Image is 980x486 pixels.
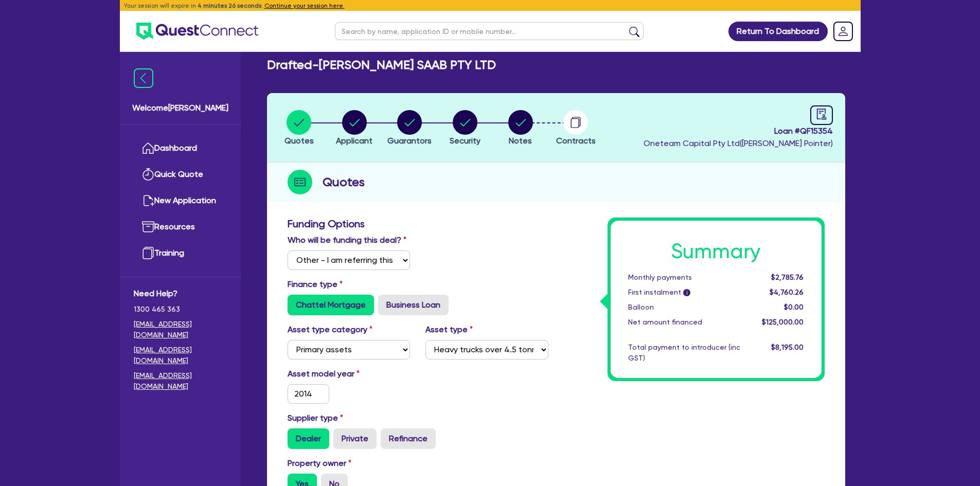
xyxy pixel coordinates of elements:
[628,239,804,264] h1: Summary
[425,323,473,336] label: Asset type
[134,287,227,300] span: Need Help?
[132,102,228,114] span: Welcome [PERSON_NAME]
[620,287,748,298] div: First instalment
[134,68,153,88] img: icon-menu-close
[381,428,436,449] label: Refinance
[134,345,227,366] a: [EMAIL_ADDRESS][DOMAIN_NAME]
[288,295,374,315] label: Chattel Mortgage
[620,302,748,313] div: Balloon
[762,318,804,326] span: $125,000.00
[142,168,154,181] img: quick-quote
[280,368,418,380] label: Asset model year
[264,1,345,10] button: Continue your session here.
[771,343,804,351] span: $8,195.00
[142,247,154,259] img: training
[644,125,833,137] span: Loan # QF15354
[333,428,377,449] label: Private
[288,412,343,424] label: Supplier type
[134,135,227,161] a: Dashboard
[134,214,227,240] a: Resources
[134,188,227,214] a: New Application
[142,221,154,233] img: resources
[136,23,258,40] img: quest-connect-logo-blue
[134,370,227,392] a: [EMAIL_ADDRESS][DOMAIN_NAME]
[288,323,372,336] label: Asset type category
[134,319,227,340] a: [EMAIL_ADDRESS][DOMAIN_NAME]
[830,18,857,45] a: Dropdown toggle
[620,272,748,283] div: Monthly payments
[288,170,312,194] img: step-icon
[620,317,748,328] div: Net amount financed
[198,2,261,9] span: 4 minutes 26 seconds
[556,110,596,148] button: Contracts
[508,110,533,148] button: Notes
[267,58,496,73] h2: Drafted - [PERSON_NAME] SAAB PTY LTD
[509,136,532,146] span: Notes
[784,303,804,311] span: $0.00
[288,428,329,449] label: Dealer
[387,136,432,146] span: Guarantors
[288,278,343,291] label: Finance type
[142,194,154,207] img: new-application
[288,234,406,246] label: Who will be funding this deal?
[336,136,372,146] span: Applicant
[556,136,596,146] span: Contracts
[770,288,804,296] span: $4,760.26
[450,136,480,146] span: Security
[288,457,351,470] label: Property owner
[644,138,833,148] span: Oneteam Capital Pty Ltd ( [PERSON_NAME] Pointer )
[449,110,481,148] button: Security
[378,295,449,315] label: Business Loan
[728,22,828,41] a: Return To Dashboard
[387,110,432,148] button: Guarantors
[335,22,644,40] input: Search by name, application ID or mobile number...
[134,240,227,266] a: Training
[323,173,365,191] h2: Quotes
[284,136,314,146] span: Quotes
[288,218,548,230] h3: Funding Options
[284,110,314,148] button: Quotes
[816,109,827,120] span: audit
[134,304,227,315] span: 1300 465 363
[134,161,227,188] a: Quick Quote
[771,273,804,281] span: $2,785.76
[620,342,748,364] div: Total payment to introducer (inc GST)
[335,110,373,148] button: Applicant
[683,289,690,296] span: i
